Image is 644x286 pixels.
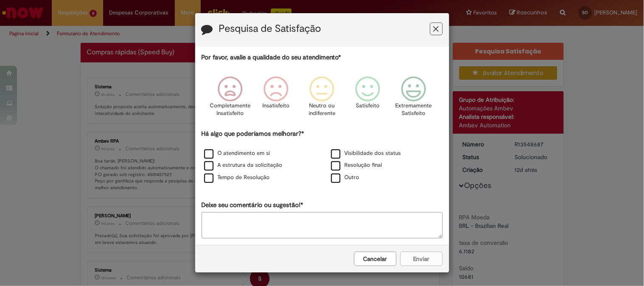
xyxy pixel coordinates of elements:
label: Deixe seu comentário ou sugestão!* [202,201,304,210]
div: Satisfeito [346,70,390,128]
label: A estrutura da solicitação [204,161,283,169]
div: Insatisfeito [254,70,298,128]
label: Resolução final [331,161,382,169]
p: Neutro ou indiferente [307,102,337,118]
p: Satisfeito [356,102,380,110]
label: Tempo de Resolução [204,174,270,182]
p: Completamente Insatisfeito [210,102,250,118]
div: Completamente Insatisfeito [208,70,252,128]
p: Insatisfeito [262,102,290,110]
label: Visibilidade dos status [331,149,401,157]
label: Pesquisa de Satisfação [219,23,321,34]
label: O atendimento em si [204,149,270,157]
div: Extremamente Satisfeito [392,70,436,128]
div: Há algo que poderíamos melhorar?* [202,129,443,184]
div: Neutro ou indiferente [300,70,343,128]
label: Outro [331,174,360,182]
label: Por favor, avalie a qualidade do seu atendimento* [202,53,341,62]
p: Extremamente Satisfeito [396,102,432,118]
button: Cancelar [354,252,397,266]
